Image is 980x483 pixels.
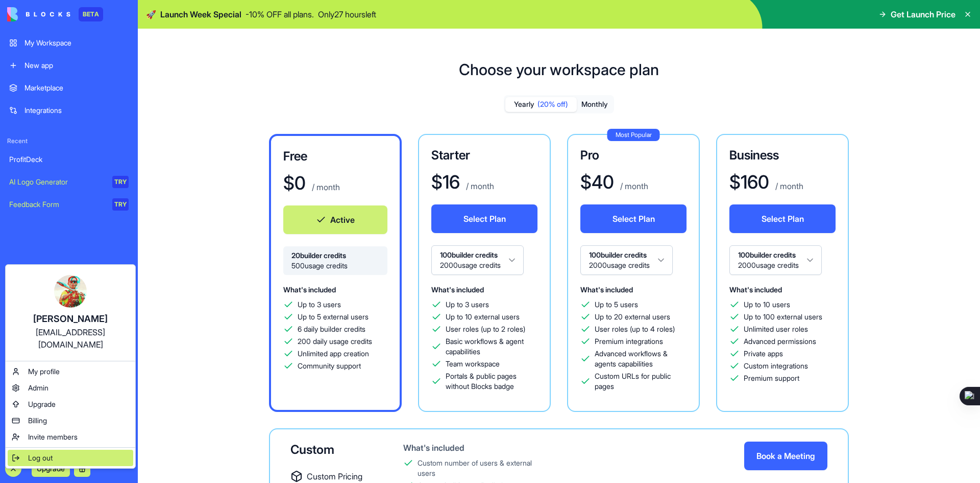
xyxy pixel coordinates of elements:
[9,154,129,165] div: ProfitDeck
[54,275,87,308] img: ACg8ocJsrza2faDWgbMzU2vv0cSMoLRTLvgx_tB2mDAJkTet1SlxQg2eCQ=s96-c
[9,177,105,187] div: AI Logo Generator
[9,199,105,210] div: Feedback Form
[28,366,60,377] span: My profile
[3,137,135,145] span: Recent
[8,396,133,412] a: Upgrade
[8,267,133,359] a: [PERSON_NAME][EMAIL_ADDRESS][DOMAIN_NAME]
[28,432,78,442] span: Invite members
[28,416,47,426] span: Billing
[16,312,125,326] div: [PERSON_NAME]
[28,383,48,393] span: Admin
[16,326,125,351] div: [EMAIL_ADDRESS][DOMAIN_NAME]
[8,429,133,445] a: Invite members
[28,453,53,463] span: Log out
[8,380,133,396] a: Admin
[8,363,133,380] a: My profile
[112,198,129,211] div: TRY
[28,399,56,409] span: Upgrade
[8,412,133,429] a: Billing
[112,176,129,188] div: TRY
